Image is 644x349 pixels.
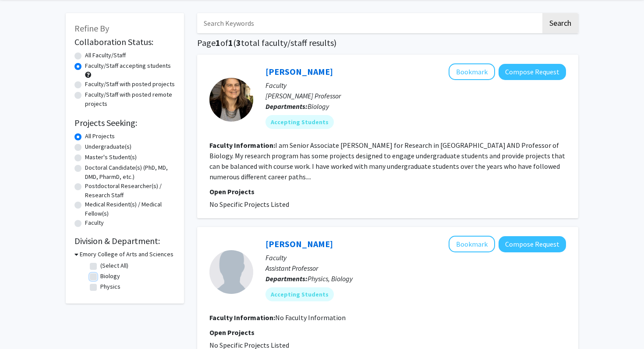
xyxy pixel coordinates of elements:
h3: Emory College of Arts and Sciences [80,250,173,259]
label: Faculty/Staff accepting students [85,61,171,70]
label: Faculty [85,218,104,227]
p: Open Projects [209,186,566,197]
label: (Select All) [100,261,128,270]
label: Faculty/Staff with posted projects [85,80,175,89]
h2: Projects Seeking: [74,118,175,128]
input: Search Keywords [197,13,541,33]
p: Faculty [265,80,566,91]
label: Biology [100,272,120,281]
button: Search [542,13,578,33]
h2: Collaboration Status: [74,37,175,47]
a: [PERSON_NAME] [265,238,333,249]
b: Departments: [265,102,308,111]
p: [PERSON_NAME] Professor [265,91,566,101]
p: Open Projects [209,327,566,338]
label: Master's Student(s) [85,153,137,162]
span: Physics, Biology [308,274,353,283]
span: Refine By [74,23,109,34]
span: No Specific Projects Listed [209,200,289,209]
span: 3 [236,37,241,48]
label: Faculty/Staff with posted remote projects [85,90,175,108]
p: Assistant Professor [265,263,566,273]
a: [PERSON_NAME] [265,66,333,77]
p: Faculty [265,252,566,263]
span: No Faculty Information [275,313,346,322]
b: Faculty Information: [209,313,275,322]
iframe: Chat [7,310,37,342]
fg-read-more: I am Senior Associate [PERSON_NAME] for Research in [GEOGRAPHIC_DATA] AND Professor of Biology. M... [209,141,565,181]
button: Add Nic Vega to Bookmarks [449,236,495,252]
label: All Projects [85,132,115,141]
label: Postdoctoral Researcher(s) / Research Staff [85,181,175,200]
label: Undergraduate(s) [85,142,131,151]
label: Medical Resident(s) / Medical Fellow(s) [85,200,175,218]
span: 1 [228,37,233,48]
h1: Page of ( total faculty/staff results) [197,38,578,48]
span: 1 [216,37,220,48]
mat-chip: Accepting Students [265,287,334,301]
button: Add Anita Corbett to Bookmarks [449,63,495,80]
mat-chip: Accepting Students [265,115,334,129]
b: Departments: [265,274,308,283]
label: Physics [100,282,120,291]
span: Biology [308,102,329,111]
label: All Faculty/Staff [85,51,126,60]
button: Compose Request to Anita Corbett [499,64,566,80]
button: Compose Request to Nic Vega [499,236,566,252]
b: Faculty Information: [209,141,275,150]
h2: Division & Department: [74,236,175,246]
label: Doctoral Candidate(s) (PhD, MD, DMD, PharmD, etc.) [85,163,175,181]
